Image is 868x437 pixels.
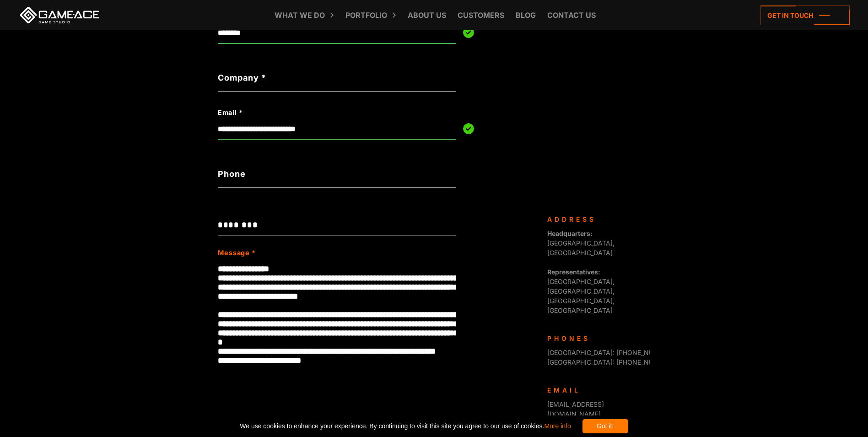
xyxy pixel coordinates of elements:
div: Address [547,214,643,224]
strong: Headquarters: [547,229,593,237]
strong: Representatives: [547,268,600,276]
div: Email [547,385,643,395]
label: Company * [218,71,456,84]
label: Email * [218,108,408,118]
span: [GEOGRAPHIC_DATA]: [PHONE_NUMBER] [547,358,674,366]
a: More info [544,422,571,430]
div: Got it! [582,419,628,433]
div: Phones [547,333,643,343]
label: Message * [218,248,255,258]
span: [GEOGRAPHIC_DATA], [GEOGRAPHIC_DATA], [GEOGRAPHIC_DATA], [GEOGRAPHIC_DATA] [547,268,615,314]
span: [GEOGRAPHIC_DATA], [GEOGRAPHIC_DATA] [547,229,615,257]
span: We use cookies to enhance your experience. By continuing to visit this site you agree to our use ... [240,419,571,433]
a: Get in touch [760,5,850,25]
label: Phone [218,168,456,180]
a: [EMAIL_ADDRESS][DOMAIN_NAME] [547,400,604,418]
span: [GEOGRAPHIC_DATA]: [PHONE_NUMBER] [547,349,674,356]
